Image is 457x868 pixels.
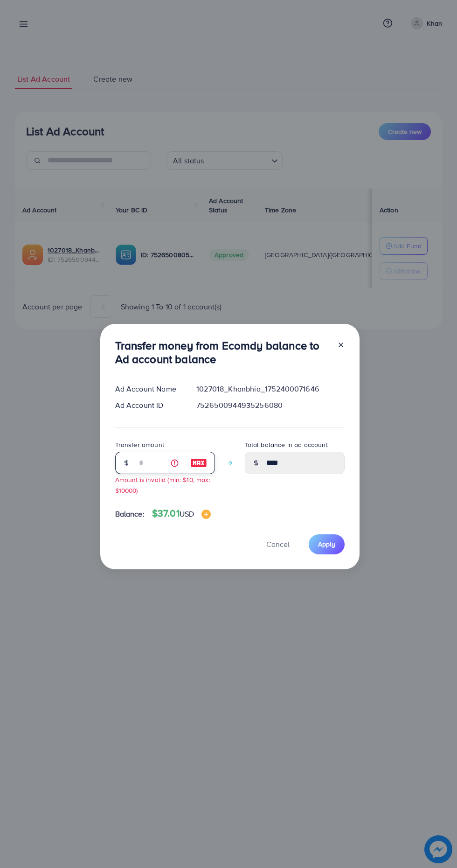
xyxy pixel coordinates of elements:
[115,339,330,366] h3: Transfer money from Ecomdy balance to Ad account balance
[152,508,211,519] h4: $37.01
[245,440,328,449] label: Total balance in ad account
[189,400,352,411] div: 7526500944935256080
[108,400,189,411] div: Ad Account ID
[201,510,211,519] img: image
[266,539,290,549] span: Cancel
[180,509,194,519] span: USD
[255,534,301,554] button: Cancel
[190,457,207,469] img: image
[115,475,210,495] small: Amount is invalid (min: $10, max: $10000)
[115,509,145,519] span: Balance:
[108,384,189,394] div: Ad Account Name
[115,440,164,449] label: Transfer amount
[309,534,345,554] button: Apply
[318,539,335,549] span: Apply
[189,384,352,394] div: 1027018_Khanbhia_1752400071646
